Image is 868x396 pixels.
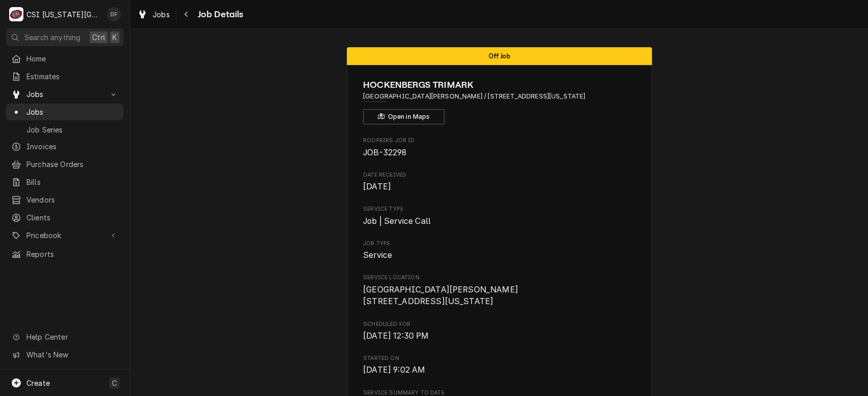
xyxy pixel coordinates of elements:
span: Home [26,53,118,64]
span: Job Details [195,8,244,21]
span: [DATE] [363,182,391,191]
span: Service Location [363,284,635,308]
div: CSI Kansas City's Avatar [9,7,23,21]
span: Job | Service Call [363,216,431,226]
span: Scheduled For [363,320,635,328]
span: Ctrl [92,32,105,43]
a: Purchase Orders [6,156,124,173]
span: C [112,378,117,388]
div: Service Location [363,274,635,308]
div: Service Type [363,205,635,227]
span: Service Location [363,274,635,282]
button: Navigate back [178,6,195,22]
span: [DATE] 9:02 AM [363,365,425,375]
a: Estimates [6,68,124,85]
a: Job Series [6,121,124,138]
div: C [9,7,23,21]
span: Name [363,78,635,92]
span: Started On [363,364,635,376]
span: Help Center [26,332,117,342]
span: Scheduled For [363,330,635,342]
a: Go to Jobs [6,86,124,103]
span: Bills [26,177,118,187]
span: Estimates [26,71,118,82]
div: CSI [US_STATE][GEOGRAPHIC_DATA] [26,9,101,20]
span: Jobs [26,107,118,117]
span: [GEOGRAPHIC_DATA][PERSON_NAME] [STREET_ADDRESS][US_STATE] [363,285,518,307]
div: Job Type [363,240,635,261]
a: Vendors [6,191,124,208]
a: Reports [6,246,124,262]
div: DF [107,7,121,21]
span: Purchase Orders [26,159,118,170]
a: Invoices [6,138,124,155]
span: JOB-32298 [363,148,406,157]
div: Roopairs Job ID [363,137,635,158]
div: Started On [363,354,635,376]
button: Search anythingCtrlK [6,28,124,46]
span: Invoices [26,141,118,152]
span: Job Type [363,249,635,261]
div: Scheduled For [363,320,635,342]
span: Off Job [488,53,510,59]
span: Service [363,250,392,260]
span: Started On [363,354,635,362]
span: Job Series [26,124,118,135]
span: Service Type [363,205,635,213]
div: Status [347,47,652,65]
span: Service Type [363,215,635,227]
div: David Fannin's Avatar [107,7,121,21]
span: Reports [26,249,118,259]
span: Vendors [26,194,118,205]
span: Date Received [363,171,635,179]
a: Go to Help Center [6,328,124,345]
span: Date Received [363,181,635,193]
span: What's New [26,349,117,360]
span: Jobs [26,89,103,100]
a: Go to Pricebook [6,227,124,244]
a: Bills [6,174,124,190]
span: Pricebook [26,230,103,241]
span: K [112,32,117,43]
span: Search anything [24,32,80,43]
span: Create [26,379,50,387]
div: Client Information [363,78,635,124]
div: Date Received [363,171,635,193]
a: Home [6,50,124,67]
button: Open in Maps [363,109,444,124]
a: Go to What's New [6,346,124,363]
a: Jobs [6,104,124,120]
span: Jobs [153,9,170,20]
span: [DATE] 12:30 PM [363,331,429,341]
span: Roopairs Job ID [363,147,635,159]
a: Jobs [133,6,174,23]
span: Address [363,92,635,101]
span: Job Type [363,240,635,248]
span: Roopairs Job ID [363,137,635,145]
span: Clients [26,212,118,223]
a: Clients [6,209,124,226]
